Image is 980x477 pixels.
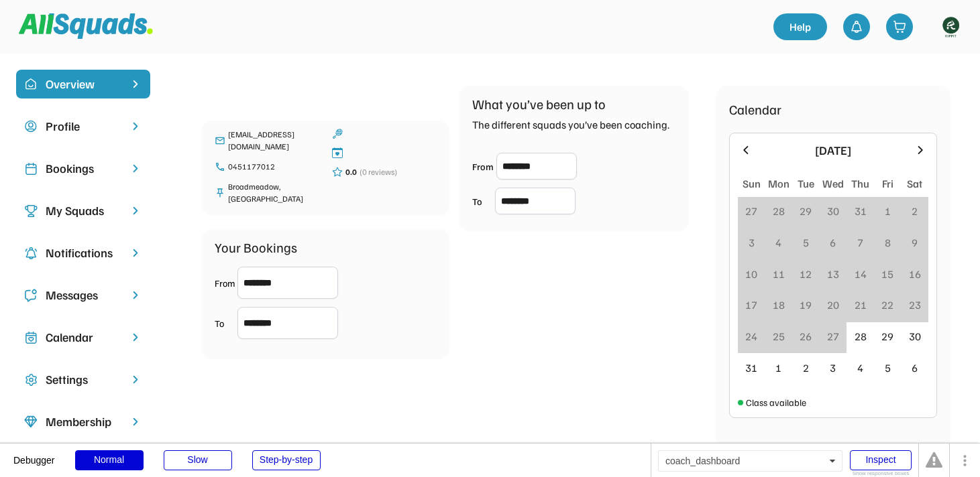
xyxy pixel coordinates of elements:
[46,202,121,220] div: My Squads
[850,20,863,33] img: bell-03%20%281%29.svg
[909,266,921,282] div: 16
[773,266,785,282] div: 11
[881,328,893,344] div: 29
[855,328,867,344] div: 28
[773,328,785,344] div: 25
[129,78,142,90] img: chevron-right%20copy%203.svg
[855,203,867,219] div: 31
[850,450,912,470] div: Inspect
[472,159,494,174] div: From
[830,360,836,376] div: 3
[46,244,121,262] div: Notifications
[24,120,38,133] img: user-circle.svg
[129,204,142,217] img: chevron-right.svg
[775,234,781,251] div: 4
[745,328,757,344] div: 24
[775,360,781,376] div: 1
[773,297,785,313] div: 18
[472,94,606,114] div: What you’ve been up to
[800,297,812,313] div: 19
[761,141,906,159] div: [DATE]
[881,266,893,282] div: 15
[850,471,912,476] div: Show responsive boxes
[24,162,38,176] img: Icon%20copy%202.svg
[827,328,839,344] div: 27
[749,234,755,251] div: 3
[215,276,235,290] div: From
[881,297,893,313] div: 22
[228,129,319,153] div: [EMAIL_ADDRESS][DOMAIN_NAME]
[745,360,757,376] div: 31
[46,159,121,178] div: Bookings
[24,247,38,260] img: Icon%20copy%204.svg
[800,266,812,282] div: 12
[129,289,142,301] img: chevron-right.svg
[129,120,142,133] img: chevron-right.svg
[658,450,842,472] div: coach_dashboard
[773,203,785,219] div: 28
[129,373,142,386] img: chevron-right.svg
[129,247,142,259] img: chevron-right.svg
[745,203,757,219] div: 27
[800,203,812,219] div: 29
[768,176,790,192] div: Mon
[252,450,321,470] div: Step-by-step
[773,13,827,40] a: Help
[24,289,38,302] img: Icon%20copy%205.svg
[129,162,142,175] img: chevron-right.svg
[46,370,121,389] div: Settings
[24,78,38,91] img: home-smile.svg
[857,234,863,251] div: 7
[75,450,144,470] div: Normal
[803,234,809,251] div: 5
[129,415,142,428] img: chevron-right.svg
[907,176,922,192] div: Sat
[345,166,357,178] div: 0.0
[24,204,38,218] img: Icon%20copy%203.svg
[885,360,891,376] div: 5
[215,316,235,330] div: To
[857,360,863,376] div: 4
[882,176,893,192] div: Fri
[472,194,492,208] div: To
[909,328,921,344] div: 30
[885,234,891,251] div: 8
[827,203,839,219] div: 30
[827,297,839,313] div: 20
[24,415,38,429] img: Icon%20copy%208.svg
[360,166,397,178] div: (0 reviews)
[909,297,921,313] div: 23
[855,266,867,282] div: 14
[912,234,918,251] div: 9
[46,413,121,431] div: Membership
[746,395,806,409] div: Class available
[729,99,781,119] div: Calendar
[800,328,812,344] div: 26
[46,75,121,93] div: Overview
[46,328,121,346] div: Calendar
[830,234,836,251] div: 6
[472,117,669,133] div: The different squads you’ve been coaching.
[129,331,142,344] img: chevron-right.svg
[745,297,757,313] div: 17
[24,373,38,387] img: Icon%20copy%2016.svg
[46,117,121,135] div: Profile
[46,286,121,304] div: Messages
[228,181,319,205] div: Broadmeadow, [GEOGRAPHIC_DATA]
[798,176,814,192] div: Tue
[855,297,867,313] div: 21
[228,161,319,173] div: 0451177012
[937,13,964,40] img: https%3A%2F%2F94044dc9e5d3b3599ffa5e2d56a015ce.cdn.bubble.io%2Ff1734594230631x534612339345057700%...
[743,176,761,192] div: Sun
[912,203,918,219] div: 2
[13,444,55,465] div: Debugger
[912,360,918,376] div: 6
[164,450,232,470] div: Slow
[215,237,297,257] div: Your Bookings
[19,13,153,39] img: Squad%20Logo.svg
[885,203,891,219] div: 1
[827,266,839,282] div: 13
[803,360,809,376] div: 2
[893,20,906,33] img: shopping-cart-01%20%281%29.svg
[851,176,869,192] div: Thu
